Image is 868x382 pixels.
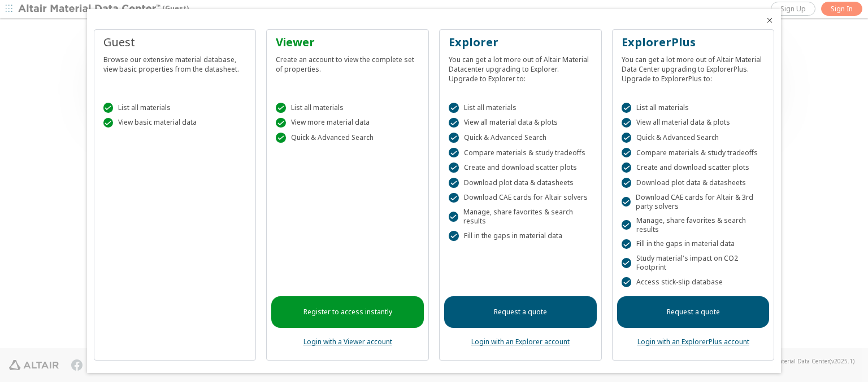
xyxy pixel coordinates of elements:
[449,208,592,226] div: Manage, share favorites & search results
[622,277,632,287] div: 
[103,118,247,128] div: View basic material data
[103,34,247,50] div: Guest
[449,231,459,241] div: 
[622,178,632,188] div: 
[276,103,286,113] div: 
[449,50,592,84] div: You can get a lot more out of Altair Material Datacenter upgrading to Explorer. Upgrade to Explor...
[276,118,286,128] div: 
[276,118,419,128] div: View more material data
[622,163,765,173] div: Create and download scatter plots
[622,277,765,287] div: Access stick-slip database
[622,193,765,211] div: Download CAE cards for Altair & 3rd party solvers
[471,337,570,346] a: Login with an Explorer account
[622,163,632,173] div: 
[622,220,631,230] div: 
[622,148,632,158] div: 
[622,178,765,188] div: Download plot data & datasheets
[449,118,459,128] div: 
[444,296,597,328] a: Request a quote
[622,34,765,50] div: ExplorerPlus
[449,148,459,158] div: 
[449,163,459,173] div: 
[303,337,392,346] a: Login with a Viewer account
[103,103,247,113] div: List all materials
[276,34,419,50] div: Viewer
[622,133,632,143] div: 
[449,163,592,173] div: Create and download scatter plots
[622,239,632,249] div: 
[276,50,419,74] div: Create an account to view the complete set of properties.
[622,258,631,268] div: 
[449,118,592,128] div: View all material data & plots
[622,118,632,128] div: 
[622,50,765,84] div: You can get a lot more out of Altair Material Data Center upgrading to ExplorerPlus. Upgrade to E...
[622,148,765,158] div: Compare materials & study tradeoffs
[449,133,459,143] div: 
[449,231,592,241] div: Fill in the gaps in material data
[622,103,632,113] div: 
[276,133,286,143] div: 
[449,103,459,113] div: 
[622,133,765,143] div: Quick & Advanced Search
[637,337,749,346] a: Login with an ExplorerPlus account
[103,50,247,74] div: Browse our extensive material database, view basic properties from the datasheet.
[622,103,765,113] div: List all materials
[449,148,592,158] div: Compare materials & study tradeoffs
[622,254,765,272] div: Study material's impact on CO2 Footprint
[449,103,592,113] div: List all materials
[103,118,114,128] div: 
[276,103,419,113] div: List all materials
[622,216,765,234] div: Manage, share favorites & search results
[449,212,458,222] div: 
[617,296,770,328] a: Request a quote
[449,178,459,188] div: 
[449,178,592,188] div: Download plot data & datasheets
[271,296,424,328] a: Register to access instantly
[622,197,631,207] div: 
[622,239,765,249] div: Fill in the gaps in material data
[103,103,114,113] div: 
[449,34,592,50] div: Explorer
[449,133,592,143] div: Quick & Advanced Search
[765,16,774,25] button: Close
[276,133,419,143] div: Quick & Advanced Search
[449,193,459,203] div: 
[622,118,765,128] div: View all material data & plots
[449,193,592,203] div: Download CAE cards for Altair solvers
